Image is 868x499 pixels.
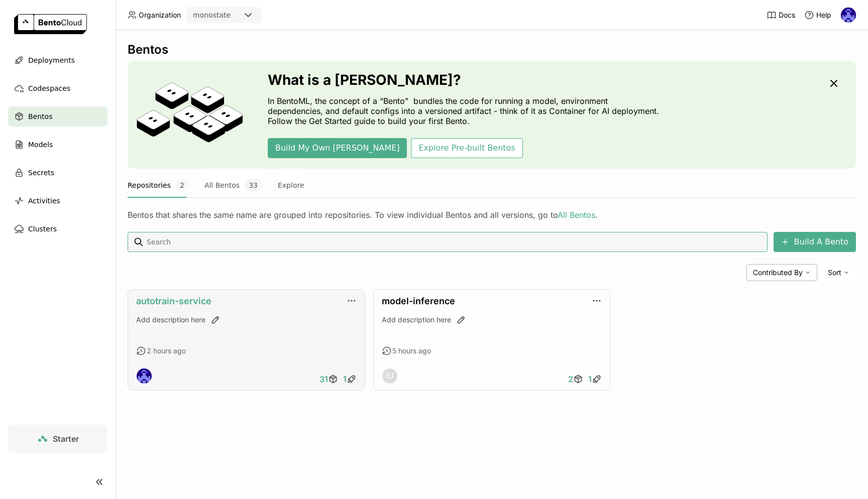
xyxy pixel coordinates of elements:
[774,232,856,252] button: Build A Bento
[779,11,795,20] span: Docs
[821,264,856,281] div: Sort
[566,369,586,389] a: 2
[232,11,233,21] input: Selected monostate.
[268,138,407,158] button: Build My Own [PERSON_NAME]
[147,346,186,355] span: 2 hours ago
[204,173,262,198] button: All Bentos
[268,72,665,88] h3: What is a [PERSON_NAME]?
[382,315,602,325] div: Add description here
[28,110,52,122] span: Bentos
[8,106,107,127] a: Bentos
[128,210,856,220] div: Bentos that shares the same name are grouped into repositories. To view individual Bentos and all...
[28,167,54,179] span: Secrets
[828,268,841,277] span: Sort
[14,14,87,34] img: logo
[588,374,592,384] span: 1
[136,82,244,148] img: cover onboarding
[53,434,79,444] span: Starter
[753,268,803,277] span: Contributed By
[816,11,831,20] span: Help
[268,96,665,126] p: In BentoML, the concept of a “Bento” bundles the code for running a model, environment dependenci...
[558,210,595,220] a: All Bentos
[317,369,341,389] a: 31
[804,10,831,20] div: Help
[411,138,522,158] button: Explore Pre-built Bentos
[319,374,328,384] span: 31
[8,163,107,183] a: Secrets
[128,42,856,57] div: Bentos
[28,82,70,94] span: Codespaces
[382,368,398,384] div: Internal User
[8,425,107,453] a: Starter
[139,11,181,20] span: Organization
[8,50,107,70] a: Deployments
[28,195,60,207] span: Activities
[8,135,107,155] a: Models
[193,10,231,20] div: monostate
[586,369,604,389] a: 1
[343,374,347,384] span: 1
[28,223,57,235] span: Clusters
[568,374,573,384] span: 2
[136,296,211,306] a: autotrain-service
[8,78,107,98] a: Codespaces
[382,296,455,306] a: model-inference
[841,8,856,23] img: Andrew correa
[767,10,795,20] a: Docs
[8,219,107,239] a: Clusters
[128,173,188,198] button: Repositories
[136,315,357,325] div: Add description here
[392,346,431,355] span: 5 hours ago
[137,368,152,384] img: Andrew correa
[146,234,764,250] input: Search
[28,54,75,66] span: Deployments
[176,179,188,192] span: 2
[28,139,53,151] span: Models
[746,264,817,281] div: Contributed By
[382,368,397,384] div: IU
[245,179,262,192] span: 33
[8,191,107,211] a: Activities
[278,173,304,198] button: Explore
[341,369,359,389] a: 1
